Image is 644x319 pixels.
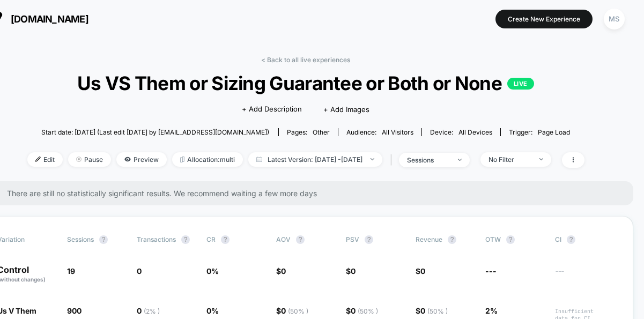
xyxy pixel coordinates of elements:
[221,235,230,244] button: ?
[144,307,160,315] span: ( 2 % )
[365,235,373,244] button: ?
[276,235,291,243] span: AOV
[281,306,308,315] span: 0
[288,307,308,315] span: ( 50 % )
[427,307,448,315] span: ( 50 % )
[416,306,448,315] span: $
[458,159,462,161] img: end
[180,157,184,162] img: rebalance
[276,306,308,315] span: $
[604,9,625,29] div: MS
[287,128,330,136] div: Pages:
[506,235,515,244] button: ?
[346,306,378,315] span: $
[116,152,167,167] span: Preview
[416,266,425,276] span: $
[421,128,500,136] span: Device:
[495,10,593,28] button: Create New Experience
[388,152,399,168] span: |
[67,266,75,276] span: 19
[181,235,190,244] button: ?
[206,306,219,315] span: 0 %
[555,268,614,284] span: ---
[242,104,302,115] span: + Add Description
[27,152,63,167] span: Edit
[7,189,612,198] span: There are still no statistically significant results. We recommend waiting a few more days
[488,155,531,164] div: No Filter
[206,235,216,243] span: CR
[296,235,305,244] button: ?
[256,157,262,162] img: calendar
[276,266,286,276] span: $
[539,158,543,160] img: end
[485,306,498,315] span: 2%
[67,306,82,315] span: 900
[485,235,544,244] span: OTW
[351,266,356,276] span: 0
[351,306,378,315] span: 0
[448,235,456,244] button: ?
[358,307,378,315] span: ( 50 % )
[346,266,356,276] span: $
[281,266,286,276] span: 0
[55,72,556,94] span: Us VS Them or Sizing Guarantee or Both or None
[99,235,108,244] button: ?
[68,152,111,167] span: Pause
[67,235,94,243] span: Sessions
[41,128,269,136] span: Start date: [DATE] (Last edit [DATE] by [EMAIL_ADDRESS][DOMAIN_NAME])
[137,266,142,276] span: 0
[172,152,243,167] span: Allocation: multi
[555,235,614,244] span: CI
[601,8,628,30] button: MS
[206,266,219,276] span: 0 %
[458,128,492,136] span: all devices
[382,128,413,136] span: All Visitors
[346,128,413,136] div: Audience:
[346,235,359,243] span: PSV
[76,157,82,162] img: end
[507,78,534,90] p: LIVE
[313,128,330,136] span: other
[485,266,497,276] span: ---
[137,306,160,315] span: 0
[371,158,374,160] img: end
[420,266,425,276] span: 0
[35,157,41,162] img: edit
[420,306,448,315] span: 0
[567,235,575,244] button: ?
[11,13,88,25] span: [DOMAIN_NAME]
[261,56,350,64] a: < Back to all live experiences
[407,156,450,164] div: sessions
[323,105,369,114] span: + Add Images
[538,128,570,136] span: Page Load
[416,235,442,243] span: Revenue
[137,235,176,243] span: Transactions
[248,152,382,167] span: Latest Version: [DATE] - [DATE]
[509,128,570,136] div: Trigger:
